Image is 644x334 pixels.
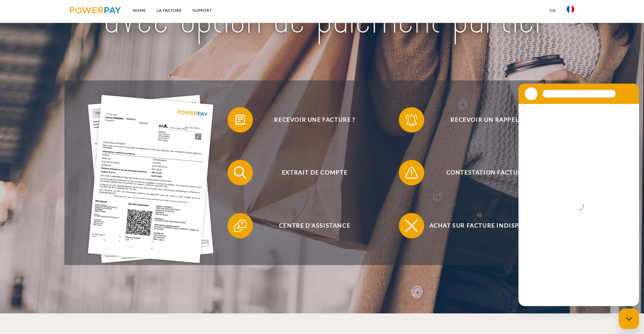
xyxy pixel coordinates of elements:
span: Contestation Facture [408,160,564,185]
span: Achat sur facture indisponible [408,213,564,238]
img: qb_search.svg [232,165,248,181]
iframe: Bouton de lancement de la fenêtre de messagerie [619,309,639,329]
button: Achat sur facture indisponible [399,213,564,238]
a: Support [187,5,217,16]
span: Recevoir une facture ? [237,107,392,133]
img: single_invoice_powerpay_fr.jpg [88,95,214,263]
img: qb_bell.svg [404,112,419,128]
button: Centre d'assistance [227,213,392,238]
img: qb_close.svg [404,218,419,234]
iframe: Fenêtre de messagerie [518,84,639,306]
span: Centre d'assistance [237,213,392,238]
a: CG [544,5,561,16]
span: Recevoir un rappel? [408,107,564,133]
button: Contestation Facture [399,160,564,185]
a: Home [128,5,151,16]
span: Extrait de compte [237,160,392,185]
img: qb_help.svg [232,218,248,234]
img: qb_bill.svg [232,112,248,128]
img: fr [567,5,574,13]
button: Recevoir un rappel? [399,107,564,133]
img: logo-powerpay.svg [70,7,121,13]
button: Extrait de compte [227,160,392,185]
a: LA FACTURE [151,5,187,16]
img: qb_warning.svg [404,165,419,181]
button: Recevoir une facture ? [227,107,392,133]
